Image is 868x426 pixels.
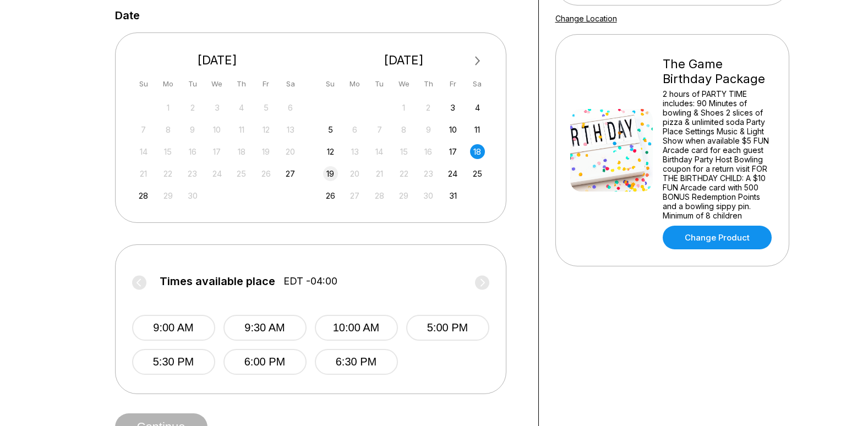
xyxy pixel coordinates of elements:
div: Not available Friday, September 5th, 2025 [259,100,274,115]
div: Choose Saturday, September 27th, 2025 [283,166,298,181]
button: Next Month [469,52,487,70]
div: Not available Thursday, October 9th, 2025 [421,122,436,137]
div: Not available Wednesday, October 15th, 2025 [396,144,411,159]
div: Not available Monday, September 8th, 2025 [161,122,176,137]
button: 6:30 PM [315,349,398,375]
div: Not available Thursday, September 11th, 2025 [234,122,249,137]
div: Choose Friday, October 3rd, 2025 [445,100,460,115]
div: Choose Friday, October 10th, 2025 [445,122,460,137]
div: Not available Thursday, September 18th, 2025 [234,144,249,159]
button: 6:00 PM [223,349,307,375]
button: 10:00 AM [315,315,398,341]
div: Not available Wednesday, October 8th, 2025 [396,122,411,137]
div: Not available Friday, September 26th, 2025 [259,166,274,181]
div: Choose Sunday, September 28th, 2025 [136,188,151,203]
div: The Game Birthday Package [663,57,774,86]
div: Choose Sunday, October 5th, 2025 [323,122,338,137]
div: Not available Monday, October 6th, 2025 [347,122,362,137]
div: Not available Thursday, September 25th, 2025 [234,166,249,181]
div: Not available Sunday, September 21st, 2025 [136,166,151,181]
div: Not available Thursday, October 2nd, 2025 [421,100,436,115]
div: month 2025-09 [135,99,300,203]
div: 2 hours of PARTY TIME includes: 90 Minutes of bowling & Shoes 2 slices of pizza & unlimited soda ... [663,89,774,220]
label: Date [115,9,140,21]
button: 5:00 PM [406,315,489,341]
div: Choose Saturday, October 11th, 2025 [470,122,485,137]
div: Not available Tuesday, October 21st, 2025 [372,166,387,181]
a: Change Location [555,14,617,23]
div: Not available Saturday, September 13th, 2025 [283,122,298,137]
div: Not available Tuesday, September 30th, 2025 [185,188,200,203]
div: Not available Wednesday, September 10th, 2025 [210,122,225,137]
div: Not available Tuesday, September 2nd, 2025 [185,100,200,115]
div: [DATE] [319,53,489,68]
div: Choose Saturday, October 18th, 2025 [470,144,485,159]
div: Not available Thursday, September 4th, 2025 [234,100,249,115]
div: Not available Thursday, October 30th, 2025 [421,188,436,203]
div: Not available Sunday, September 7th, 2025 [136,122,151,137]
div: Not available Tuesday, September 23rd, 2025 [185,166,200,181]
div: Not available Wednesday, September 3rd, 2025 [210,100,225,115]
div: Fr [445,77,460,91]
div: Not available Tuesday, October 28th, 2025 [372,188,387,203]
div: [DATE] [132,53,303,68]
div: Th [234,77,249,91]
div: Choose Saturday, October 25th, 2025 [470,166,485,181]
div: Choose Sunday, October 19th, 2025 [323,166,338,181]
div: Not available Saturday, September 20th, 2025 [283,144,298,159]
div: Not available Wednesday, October 22nd, 2025 [396,166,411,181]
div: Not available Wednesday, October 29th, 2025 [396,188,411,203]
div: Mo [347,77,362,91]
div: Not available Wednesday, September 24th, 2025 [210,166,225,181]
div: Not available Monday, September 22nd, 2025 [161,166,176,181]
div: Not available Saturday, September 6th, 2025 [283,100,298,115]
div: Not available Thursday, October 16th, 2025 [421,144,436,159]
div: Th [421,77,436,91]
div: Sa [470,77,485,91]
div: We [210,77,225,91]
div: Not available Monday, October 20th, 2025 [347,166,362,181]
div: Tu [185,77,200,91]
div: Not available Sunday, September 14th, 2025 [136,144,151,159]
div: month 2025-10 [321,99,487,203]
div: Not available Tuesday, September 16th, 2025 [185,144,200,159]
div: Choose Friday, October 24th, 2025 [445,166,460,181]
div: Not available Monday, October 13th, 2025 [347,144,362,159]
div: Not available Tuesday, September 9th, 2025 [185,122,200,137]
div: Not available Monday, September 15th, 2025 [161,144,176,159]
div: Choose Saturday, October 4th, 2025 [470,100,485,115]
div: Not available Wednesday, September 17th, 2025 [210,144,225,159]
div: Sa [283,77,298,91]
div: Not available Thursday, October 23rd, 2025 [421,166,436,181]
button: 5:30 PM [132,349,215,375]
div: Not available Monday, September 1st, 2025 [161,100,176,115]
button: 9:00 AM [132,315,215,341]
button: 9:30 AM [223,315,307,341]
span: EDT -04:00 [283,275,337,287]
div: Choose Friday, October 17th, 2025 [445,144,460,159]
div: Not available Wednesday, October 1st, 2025 [396,100,411,115]
div: Not available Monday, October 27th, 2025 [347,188,362,203]
div: Fr [259,77,274,91]
div: Su [136,77,151,91]
div: Not available Friday, September 19th, 2025 [259,144,274,159]
div: We [396,77,411,91]
div: Su [323,77,338,91]
div: Mo [161,77,176,91]
div: Not available Tuesday, October 7th, 2025 [372,122,387,137]
span: Times available place [160,275,275,287]
div: Choose Friday, October 31st, 2025 [445,188,460,203]
div: Not available Friday, September 12th, 2025 [259,122,274,137]
div: Choose Sunday, October 26th, 2025 [323,188,338,203]
div: Not available Tuesday, October 14th, 2025 [372,144,387,159]
img: The Game Birthday Package [570,109,653,192]
div: Tu [372,77,387,91]
a: Change Product [663,226,772,249]
div: Not available Monday, September 29th, 2025 [161,188,176,203]
div: Choose Sunday, October 12th, 2025 [323,144,338,159]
